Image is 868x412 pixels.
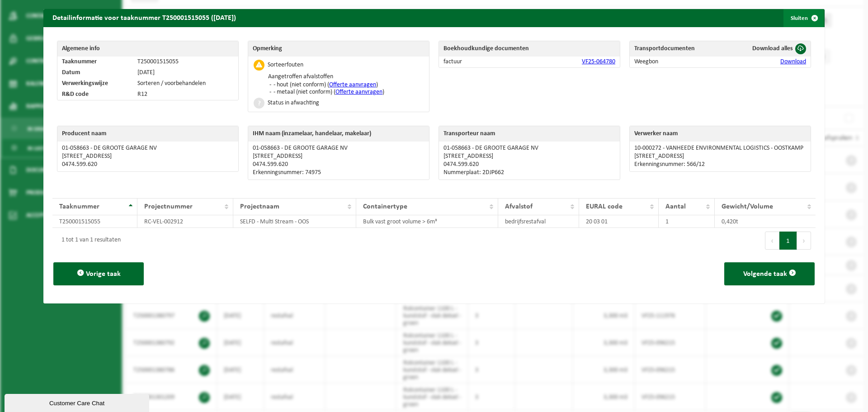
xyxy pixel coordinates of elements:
td: Sorteren / voorbehandelen [133,78,238,89]
iframe: chat widget [5,392,151,412]
td: Datum [57,67,133,78]
li: - hout (niet conform) ( ) [271,81,384,89]
td: 20 03 01 [579,215,659,228]
a: Offerte aanvragen [335,89,382,95]
button: Next [797,232,811,250]
td: [DATE] [133,67,238,78]
p: 0474.599.620 [62,161,234,168]
span: EURAL code [586,203,623,210]
button: Vorige taak [53,262,144,285]
p: 10-000272 - VANHEEDE ENVIRONMENTAL LOGISTICS - OOSTKAMP [634,145,806,152]
p: Erkenningsnummer: 74975 [253,169,425,176]
p: [STREET_ADDRESS] [634,153,806,160]
button: 1 [779,232,797,250]
p: 01-058663 - DE GROOTE GARAGE NV [253,145,425,152]
td: T250001515055 [133,57,238,67]
span: Containertype [363,203,407,210]
p: [STREET_ADDRESS] [253,153,425,160]
span: Vorige taak [86,270,121,278]
div: Sorteerfouten [268,62,303,68]
td: SELFD - Multi Stream - OOS [233,215,356,228]
th: Boekhoudkundige documenten [439,41,620,57]
a: VF25-064780 [582,58,615,65]
div: Status in afwachting [268,100,319,106]
td: factuur [439,57,510,67]
button: Sluiten [783,9,824,27]
td: T250001515055 [52,215,137,228]
p: Erkenningsnummer: 566/12 [634,161,806,168]
div: 1 tot 1 van 1 resultaten [57,232,121,249]
th: Transporteur naam [439,126,620,142]
span: Afvalstof [505,203,533,210]
th: Verwerker naam [630,126,811,142]
p: 01-058663 - DE GROOTE GARAGE NV [443,145,615,152]
p: 0474.599.620 [253,161,425,168]
p: Aangetroffen afvalstoffen [268,73,384,81]
p: [STREET_ADDRESS] [62,153,234,160]
th: Algemene info [57,41,238,57]
a: Download [780,58,806,65]
td: R&D code [57,89,133,100]
a: Offerte aanvragen [329,81,376,88]
th: Producent naam [57,126,238,142]
span: Volgende taak [743,270,787,278]
span: Taaknummer [59,203,99,210]
h2: Detailinformatie voor taaknummer T250001515055 ([DATE]) [43,9,245,26]
span: Aantal [665,203,686,210]
p: Nummerplaat: 2DJP662 [443,169,615,176]
span: Download alles [752,45,793,52]
td: Taaknummer [57,57,133,67]
p: [STREET_ADDRESS] [443,153,615,160]
td: RC-VEL-002912 [137,215,233,228]
th: IHM naam (inzamelaar, handelaar, makelaar) [248,126,429,142]
td: R12 [133,89,238,100]
span: Projectnummer [144,203,193,210]
td: Verwerkingswijze [57,78,133,89]
button: Volgende taak [724,262,815,285]
span: Gewicht/Volume [722,203,773,210]
th: Opmerking [248,41,429,57]
p: 01-058663 - DE GROOTE GARAGE NV [62,145,234,152]
span: Projectnaam [240,203,279,210]
td: Weegbon [630,57,725,67]
li: - metaal (niet conform) ( ) [271,89,384,96]
td: bedrijfsrestafval [498,215,579,228]
button: Previous [765,232,779,250]
td: Bulk vast groot volume > 6m³ [356,215,498,228]
th: Transportdocumenten [630,41,725,57]
p: 0474.599.620 [443,161,615,168]
td: 1 [659,215,714,228]
td: 0,420t [715,215,816,228]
